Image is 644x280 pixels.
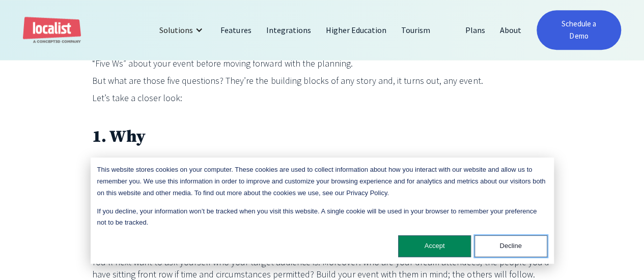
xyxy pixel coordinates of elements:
[493,18,529,42] a: About
[398,235,471,257] button: Accept
[259,18,318,42] a: Integrations
[92,109,552,121] p: ‍
[394,18,438,42] a: Tourism
[159,24,193,36] div: Solutions
[97,164,547,199] p: This website stores cookies on your computer. These cookies are used to collect information about...
[97,206,547,229] p: If you decline, your information won’t be tracked when you visit this website. A single cookie wi...
[458,18,492,42] a: Plans
[91,158,554,264] div: Cookie banner
[152,18,213,42] div: Solutions
[92,92,552,104] p: Let’s take a closer look:
[23,17,81,44] a: home
[92,75,552,87] p: But what are those five questions? They’re the building blocks of any story and, it turns out, an...
[319,18,394,42] a: Higher Education
[213,18,259,42] a: Features
[474,235,547,257] button: Decline
[92,127,552,148] h2: 1. Why
[92,156,552,205] p: This “W” represents the overarching goal of your event. Why are you hosting it in the first place...
[537,10,621,50] a: Schedule a Demo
